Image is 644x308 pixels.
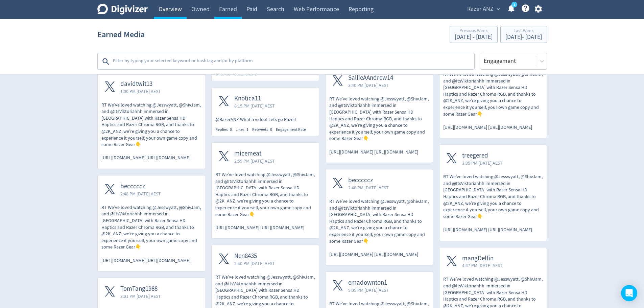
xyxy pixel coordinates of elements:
span: emadownton1 [348,279,389,287]
a: becccccz2:48 PM [DATE] AESTRT We’ve loved watching @Jesswyatt, @ShivJam, and @ItsViktoriahhh imme... [326,169,433,258]
span: becccccz [348,176,389,184]
a: 1 [511,2,517,7]
text: 1 [513,2,515,7]
span: micemeat [234,150,275,158]
span: 4:47 PM [DATE] AEST [462,262,503,269]
a: Knotica118:15 PM [DATE] AEST@RazerANZ What a video! Lets go Razer! [212,88,319,123]
span: 2:40 PM [DATE] AEST [234,260,275,267]
p: RT We’ve loved watching @Jesswyatt, @ShivJam, and @ItsViktoriahhh immersed in [GEOGRAPHIC_DATA] w... [329,96,429,155]
div: [DATE] - [DATE] [455,34,493,40]
span: 2:48 PM [DATE] AEST [348,184,389,191]
button: Razer ANZ [465,4,502,15]
p: RT We’ve loved watching @Jesswyatt, @ShivJam, and @ItsViktoriahhh immersed in [GEOGRAPHIC_DATA] w... [443,173,543,233]
span: becccccz [120,183,161,190]
a: micemeat2:59 PM [DATE] AESTRT We’ve loved watching @Jesswyatt, @ShivJam, and @ItsViktoriahhh imme... [212,143,319,231]
a: SallieAAndrew143:40 PM [DATE] AESTRT We’ve loved watching @Jesswyatt, @ShivJam, and @ItsViktoriah... [326,67,433,155]
span: treegered [462,152,503,160]
span: mangDelfin [462,255,503,262]
p: RT We’ve loved watching @Jesswyatt, @ShivJam, and @ItsViktoriahhh immersed in [GEOGRAPHIC_DATA] w... [215,171,315,231]
p: RT We’ve loved watching @Jesswyatt, @ShivJam, and @ItsViktoriahhh immersed in [GEOGRAPHIC_DATA] w... [101,204,201,264]
span: SallieAAndrew14 [348,74,393,82]
div: Open Intercom Messenger [621,285,637,301]
p: RT We’ve loved watching @Jesswyatt, @ShivJam, and @ItsViktoriahhh immersed in [GEOGRAPHIC_DATA] w... [329,198,429,258]
div: Retweets [252,127,276,133]
span: expand_more [495,6,501,12]
div: Previous Week [455,28,493,34]
a: treegered3:35 PM [DATE] AESTRT We’ve loved watching @Jesswyatt, @ShivJam, and @ItsViktoriahhh imm... [439,145,547,233]
p: @RazerANZ What a video! Lets go Razer! [215,116,315,123]
p: RT We’ve loved watching @Jesswyatt, @ShivJam, and @ItsViktoriahhh immersed in [GEOGRAPHIC_DATA] w... [443,71,543,131]
div: [DATE] - [DATE] [505,34,542,40]
a: becccccz2:48 PM [DATE] AESTRT We’ve loved watching @Jesswyatt, @ShivJam, and @ItsViktoriahhh imme... [98,175,205,264]
span: 8:15 PM [DATE] AEST [234,102,275,109]
span: 0 [270,127,272,132]
span: 9:05 PM [DATE] AEST [348,287,389,293]
span: 2:48 PM [DATE] AEST [120,190,161,197]
span: TomTang1988 [120,285,161,293]
a: davidtwit131:00 PM [DATE] AESTRT We’ve loved watching @Jesswyatt, @ShivJam, and @ItsViktoriahhh i... [98,73,205,161]
span: davidtwit13 [120,80,161,88]
span: Knotica11 [234,95,275,102]
div: Replies [215,127,236,133]
button: Previous Week[DATE] - [DATE] [450,26,498,43]
div: Likes [236,127,252,133]
span: 2:59 PM [DATE] AEST [234,158,275,164]
div: Last Week [505,28,542,34]
div: Engagement Rate [276,127,306,133]
button: Last Week[DATE]- [DATE] [500,26,547,43]
span: 3:35 PM [DATE] AEST [462,160,503,166]
span: 3:40 PM [DATE] AEST [348,82,393,89]
a: PennyWiltshire612:07 PM [DATE] AESTRT We’ve loved watching @Jesswyatt, @ShivJam, and @ItsViktoria... [439,42,547,131]
span: Razer ANZ [467,4,494,15]
span: 0 [230,127,232,132]
span: Nen8435 [234,252,275,260]
p: RT We’ve loved watching @Jesswyatt, @ShivJam, and @ItsViktoriahhh immersed in [GEOGRAPHIC_DATA] w... [101,102,201,161]
span: 3:01 PM [DATE] AEST [120,293,161,300]
span: 1 [246,127,248,132]
h1: Earned Media [97,24,145,45]
span: 1:00 PM [DATE] AEST [120,88,161,95]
